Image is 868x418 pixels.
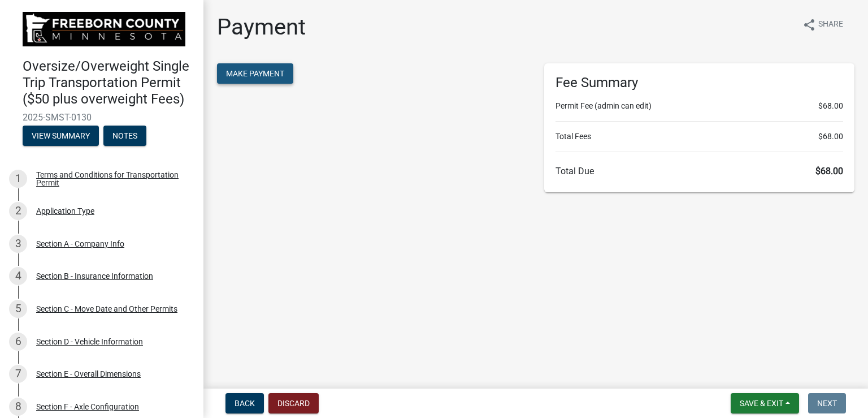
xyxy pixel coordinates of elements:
[36,338,143,346] div: Section D - Vehicle Information
[36,403,139,411] div: Section F - Axle Configuration
[36,370,141,378] div: Section E - Overall Dimensions
[818,131,843,143] span: $68.00
[36,207,94,215] div: Application Type
[9,333,27,351] div: 6
[268,393,319,413] button: Discard
[555,75,843,91] h6: Fee Summary
[225,393,264,413] button: Back
[793,14,852,36] button: shareShare
[817,399,837,408] span: Next
[818,18,843,32] span: Share
[23,132,99,141] wm-modal-confirm: Summary
[815,166,843,176] span: $68.00
[217,14,306,41] h1: Payment
[9,170,27,188] div: 1
[235,399,255,408] span: Back
[23,112,181,123] span: 2025-SMST-0130
[217,63,293,84] button: Make Payment
[9,267,27,285] div: 4
[9,365,27,383] div: 7
[731,393,799,413] button: Save & Exit
[23,58,194,107] h4: Oversize/Overweight Single Trip Transportation Permit ($50 plus overweight Fees)
[36,305,177,313] div: Section C - Move Date and Other Permits
[808,393,846,413] button: Next
[36,171,185,187] div: Terms and Conditions for Transportation Permit
[9,235,27,253] div: 3
[555,100,843,112] li: Permit Fee (admin can edit)
[555,166,843,176] h6: Total Due
[818,100,843,112] span: $68.00
[9,398,27,416] div: 8
[23,12,185,46] img: Freeborn County, Minnesota
[740,399,783,408] span: Save & Exit
[103,132,146,141] wm-modal-confirm: Notes
[36,272,153,280] div: Section B - Insurance Information
[23,126,99,146] button: View Summary
[9,300,27,318] div: 5
[802,18,816,32] i: share
[555,131,843,143] li: Total Fees
[103,126,146,146] button: Notes
[9,202,27,220] div: 2
[36,240,124,248] div: Section A - Company Info
[226,69,284,78] span: Make Payment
